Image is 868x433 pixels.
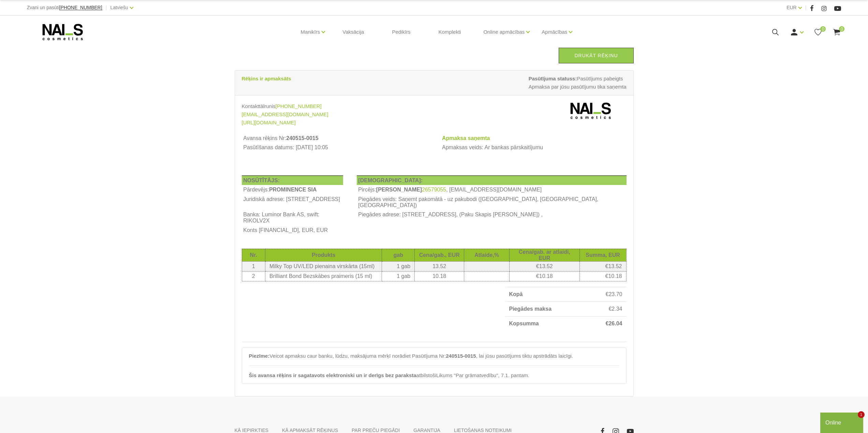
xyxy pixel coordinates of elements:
[805,3,807,12] span: |
[357,185,627,195] td: Pircējs: , [EMAIL_ADDRESS][DOMAIN_NAME]
[446,353,476,359] b: 240515-0015
[242,261,265,271] td: 1
[106,3,107,12] span: |
[433,16,467,48] a: Komplekti
[415,249,464,261] th: Cena/gab., EUR
[242,102,429,110] div: Kontakttālrunis
[415,261,464,271] td: 13.52
[509,291,523,297] strong: Kopā
[422,187,446,193] a: 26579055
[464,249,510,261] th: Atlaide,%
[386,16,416,48] a: Pedikīrs
[242,210,343,226] th: Banka: Luminor Bank AS, swift: RIKOLV2X
[608,306,612,312] span: €
[559,48,633,63] a: Drukāt rēķinu
[357,210,627,226] td: Piegādes adrese: [STREET_ADDRESS], (Paku Skapis [PERSON_NAME]) ,
[337,16,369,48] a: Vaksācija
[510,271,579,281] td: €10.18
[249,372,416,378] b: Šis avansa rēķins ir sagatavots elektroniski un ir derīgs bez paraksta
[579,249,626,261] th: Summa, EUR
[542,18,567,46] a: Apmācības
[606,321,609,326] span: €
[509,321,539,326] strong: Kopsumma
[357,195,627,210] td: Piegādes veids: Saņemt pakomātā - uz pakubodi ([GEOGRAPHIC_DATA], [GEOGRAPHIC_DATA], [GEOGRAPHIC_...
[579,261,626,271] td: €13.52
[742,313,865,409] iframe: chat widget
[242,271,265,281] td: 2
[357,175,627,185] th: [DEMOGRAPHIC_DATA]:
[529,75,627,91] span: Pasūtījums pabeigts Apmaksa par jūsu pasūtījumu tika saņemta
[382,261,415,271] td: 1 gab
[265,261,382,271] td: Milky Top UV/LED pienaina virskārta (15ml)
[242,185,343,195] td: Pārdevējs:
[442,135,490,141] strong: Apmaksa saņemta
[242,347,627,384] div: Veicot apmaksu caur banku, lūdzu, maksājuma mērķī norādiet Pasūtījuma Nr: , lai jūsu pasūtījums t...
[820,26,826,32] span: 0
[820,411,865,433] iframe: chat widget
[509,306,552,312] strong: Piegādes maksa
[265,249,382,261] th: Produkts
[27,3,102,12] div: Zvani un pasūti
[242,76,291,81] strong: Rēķins ir apmaksāts
[608,321,622,326] span: 26.04
[579,271,626,281] td: €10.18
[415,271,464,281] td: 10.18
[59,5,102,10] a: [PHONE_NUMBER]
[286,135,318,141] b: 240515-0015
[833,28,841,36] a: 0
[249,353,270,359] b: Piezīme:
[265,271,382,281] td: Brilliant Bond Bezskābes praimeris (15 ml)
[242,249,265,261] th: Nr.
[242,226,343,235] th: Konts [FINANCIAL_ID], EUR, EUR
[382,271,415,281] td: 1 gab
[242,119,296,127] a: [URL][DOMAIN_NAME]
[376,187,422,192] b: [PERSON_NAME]
[839,26,844,32] span: 0
[436,371,529,380] a: Likums "Par grāmatvedību", 7.1. pantam.
[529,76,577,81] strong: Pasūtījuma statuss:
[242,195,343,210] th: Juridiskā adrese: [STREET_ADDRESS]
[242,143,427,153] td: Pasūtīšanas datums: [DATE] 10:05
[269,187,317,192] b: PROMINENCE SIA
[608,291,622,297] span: 23.70
[242,175,343,185] th: NOSŪTĪTĀJS:
[242,134,427,143] th: Avansa rēķins Nr:
[510,261,579,271] td: €13.52
[786,3,797,12] a: EUR
[111,3,128,12] a: Latviešu
[612,306,622,312] span: 2.34
[440,143,626,153] td: Apmaksas veids: Ar bankas pārskaitījumu
[242,152,427,162] td: Avansa rēķins izdrukāts: [DATE] 09:08:13
[276,102,322,110] a: [PHONE_NUMBER]
[242,110,328,119] a: [EMAIL_ADDRESS][DOMAIN_NAME]
[814,28,822,36] a: 0
[606,291,609,297] span: €
[510,249,579,261] th: Cena/gab. ar atlaidi, EUR
[483,18,525,46] a: Online apmācības
[301,18,320,46] a: Manikīrs
[382,249,415,261] th: gab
